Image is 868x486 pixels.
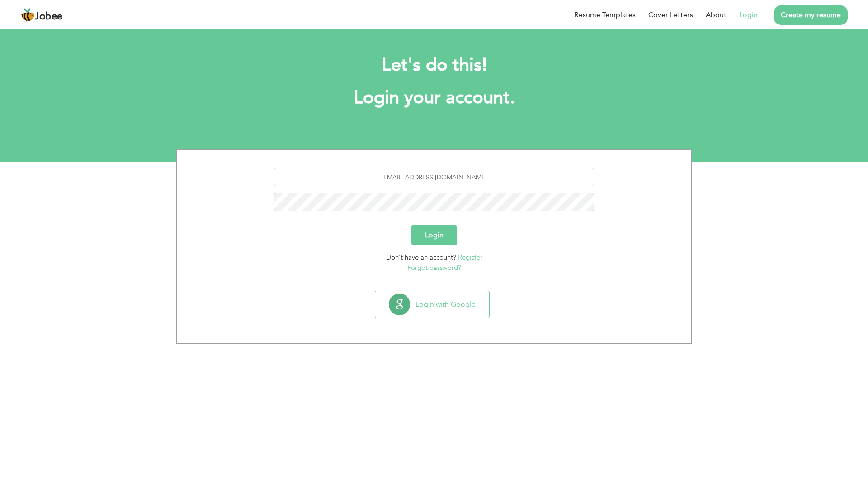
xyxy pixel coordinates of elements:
[20,8,63,22] a: Jobee
[458,253,482,262] a: Register
[774,5,848,25] a: Create my resume
[574,10,636,20] a: Resume Templates
[648,10,693,20] a: Cover Letters
[190,86,678,110] h1: Login your account.
[739,10,758,20] a: Login
[407,263,461,272] a: Forgot password?
[375,291,489,318] button: Login with Google
[35,12,63,22] span: Jobee
[411,225,457,245] button: Login
[190,53,678,77] h2: Let's do this!
[386,253,456,262] span: Don't have an account?
[20,8,35,22] img: jobee.io
[706,10,726,20] a: About
[274,168,594,186] input: Email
